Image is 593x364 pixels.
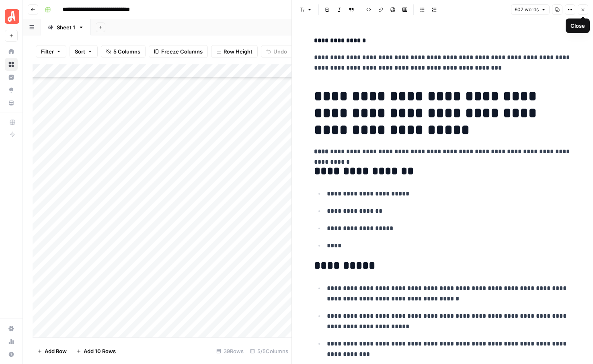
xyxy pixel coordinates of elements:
span: Row Height [224,47,252,56]
a: Usage [5,335,18,348]
button: Freeze Columns [149,45,208,58]
span: 5 Columns [113,47,140,56]
span: 607 words [515,6,539,13]
button: Add 10 Rows [72,345,121,358]
button: Sort [70,45,98,58]
span: Sort [75,47,85,56]
button: Add Row [33,345,72,358]
button: Row Height [211,45,258,58]
a: Opportunities [5,84,18,97]
span: Add Row [45,347,67,355]
button: Workspace: Angi [5,6,18,27]
button: Filter [36,45,66,58]
span: Undo [273,47,287,56]
div: Sheet 1 [57,23,75,31]
span: Freeze Columns [161,47,203,56]
a: Browse [5,58,18,71]
a: Sheet 1 [41,19,91,35]
a: Your Data [5,97,18,109]
button: Undo [261,45,292,58]
button: 5 Columns [101,45,146,58]
a: Insights [5,71,18,84]
span: Add 10 Rows [84,347,116,355]
button: 607 words [511,4,550,15]
div: 39 Rows [213,345,247,358]
img: Angi Logo [5,9,19,24]
a: Home [5,45,18,58]
div: 5/5 Columns [247,345,291,358]
span: Filter [41,47,54,56]
button: Help + Support [5,348,18,361]
a: Settings [5,322,18,335]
